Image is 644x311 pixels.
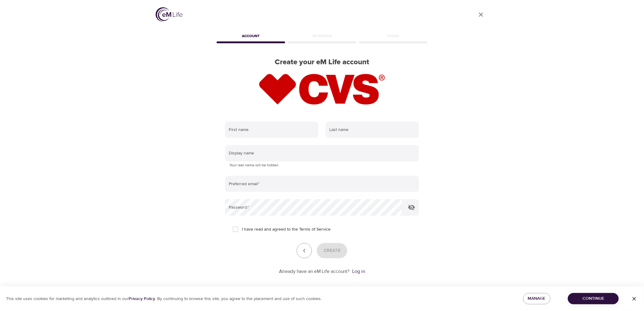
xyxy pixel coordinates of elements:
[352,268,365,274] a: Log in
[156,7,182,22] img: logo
[215,58,429,67] h2: Create your eM Life account
[573,295,614,302] span: Continue
[259,74,384,104] img: CVS_logo_reg_rgb_red.png
[568,293,619,304] button: Continue
[523,293,550,304] button: Manage
[279,268,350,275] p: Already have an eM Life account?
[474,7,488,22] a: close
[242,226,331,233] span: I have read and agreed to the
[129,296,155,302] a: Privacy Policy
[229,162,415,168] p: Your real name will be hidden.
[528,295,546,302] span: Manage
[299,226,331,233] a: Terms of Service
